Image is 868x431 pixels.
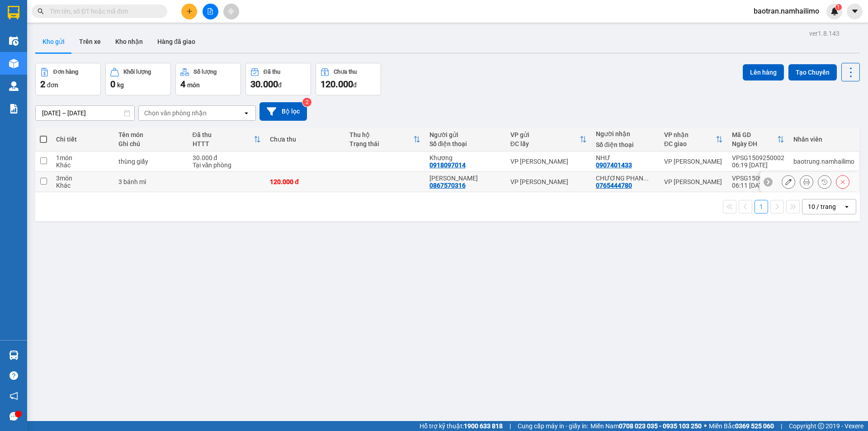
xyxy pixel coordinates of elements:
[181,4,197,19] button: plus
[118,140,183,147] div: Ghi chú
[429,154,501,161] div: Khương
[56,136,109,143] div: Chi tiết
[429,175,501,182] div: ANH SƠN
[9,350,19,360] img: warehouse-icon
[9,371,18,380] span: question-circle
[105,63,171,95] button: Khối lượng0kg
[40,79,45,90] span: 2
[123,69,151,75] div: Khối lượng
[118,178,183,185] div: 3 bánh mì
[590,421,702,431] span: Miền Nam
[732,131,777,138] div: Mã GD
[144,109,207,118] div: Chọn văn phòng nhận
[243,109,250,117] svg: open
[316,63,381,95] button: Chưa thu120.000đ
[664,178,723,185] div: VP [PERSON_NAME]
[851,7,859,15] span: caret-down
[193,140,254,147] div: HTTT
[118,158,183,165] div: thùng giấy
[837,4,840,10] span: 1
[704,424,707,428] span: ⚪️
[193,131,254,138] div: Đã thu
[643,175,649,182] span: ...
[35,31,72,52] button: Kho gửi
[518,421,588,431] span: Cung cấp máy in - giấy in:
[349,140,413,147] div: Trạng thái
[9,36,19,46] img: warehouse-icon
[429,131,501,138] div: Người gửi
[193,161,261,169] div: Tại văn phòng
[510,178,587,185] div: VP [PERSON_NAME]
[732,140,777,147] div: Ngày ĐH
[847,4,863,19] button: caret-down
[755,200,768,213] button: 1
[108,31,150,52] button: Kho nhận
[56,161,109,169] div: Khác
[56,154,109,161] div: 1 món
[186,8,193,14] span: plus
[56,175,109,182] div: 3 món
[732,161,784,169] div: 06:19 [DATE]
[788,64,837,81] button: Tạo Chuyến
[732,175,784,182] div: VPSG1509250001
[830,7,839,15] img: icon-new-feature
[781,421,782,431] span: |
[664,131,716,138] div: VP nhận
[207,8,213,14] span: file-add
[72,31,108,52] button: Trên xe
[835,4,842,10] sup: 1
[9,59,19,68] img: warehouse-icon
[510,131,580,138] div: VP gửi
[188,128,266,152] th: Toggle SortBy
[53,69,78,75] div: Đơn hàng
[818,423,824,429] span: copyright
[782,175,795,189] div: Sửa đơn hàng
[596,154,655,161] div: NHƯ
[47,81,58,89] span: đơn
[9,392,18,400] span: notification
[793,136,854,143] div: Nhân viên
[193,154,261,161] div: 30.000 đ
[228,8,234,14] span: aim
[743,64,784,81] button: Lên hàng
[349,131,413,138] div: Thu hộ
[596,161,632,169] div: 0907401433
[270,178,340,185] div: 120.000 đ
[809,28,840,38] div: ver 1.8.143
[264,69,280,75] div: Đã thu
[175,63,241,95] button: Số lượng4món
[150,31,203,52] button: Hàng đã giao
[660,128,727,152] th: Toggle SortBy
[110,79,115,90] span: 0
[9,104,19,114] img: solution-icon
[464,422,503,430] strong: 1900 633 818
[353,81,357,89] span: đ
[38,8,44,14] span: search
[429,161,466,169] div: 0918097014
[118,131,183,138] div: Tên món
[321,79,353,90] span: 120.000
[793,158,854,165] div: baotrung.namhailimo
[619,422,702,430] strong: 0708 023 035 - 0935 103 250
[117,81,124,89] span: kg
[259,102,307,121] button: Bộ lọc
[510,158,587,165] div: VP [PERSON_NAME]
[429,182,466,189] div: 0867570316
[509,421,511,431] span: |
[843,203,850,210] svg: open
[596,175,655,182] div: CHƯƠNG PHAN THIẾT
[50,6,156,16] input: Tìm tên, số ĐT hoặc mã đơn
[270,136,340,143] div: Chưa thu
[193,69,217,75] div: Số lượng
[808,202,836,211] div: 10 / trang
[36,106,134,120] input: Select a date range.
[345,128,425,152] th: Toggle SortBy
[429,140,501,147] div: Số điện thoại
[664,158,723,165] div: VP [PERSON_NAME]
[735,422,774,430] strong: 0369 525 060
[596,130,655,137] div: Người nhận
[9,412,18,421] span: message
[420,421,503,431] span: Hỗ trợ kỹ thuật:
[278,81,282,89] span: đ
[732,182,784,189] div: 06:11 [DATE]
